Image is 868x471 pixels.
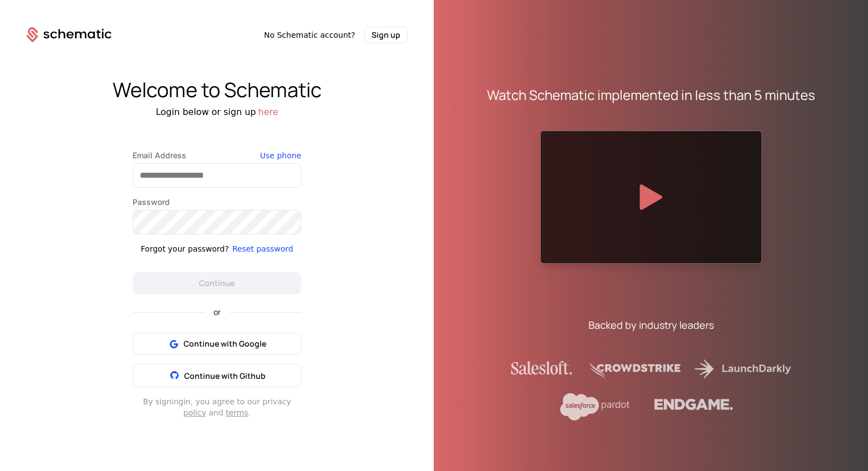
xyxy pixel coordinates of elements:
[184,370,266,381] span: Continue with Github
[133,333,301,355] button: Continue with Google
[260,150,301,161] button: Use phone
[141,243,229,254] div: Forgot your password?
[264,29,356,41] span: No Schematic account?
[232,243,293,254] button: Reset password
[258,106,278,119] button: here
[487,86,815,104] div: Watch Schematic implemented in less than 5 minutes
[226,408,248,417] a: terms
[133,364,301,387] button: Continue with Github
[588,317,714,333] div: Backed by industry leaders
[184,408,206,417] a: policy
[184,338,266,349] span: Continue with Google
[364,27,408,43] button: Sign up
[133,150,301,161] label: Email Address
[133,396,301,418] div: By signing in , you agree to our privacy and .
[133,272,301,294] button: Continue
[205,308,230,316] span: or
[133,197,301,208] label: Password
